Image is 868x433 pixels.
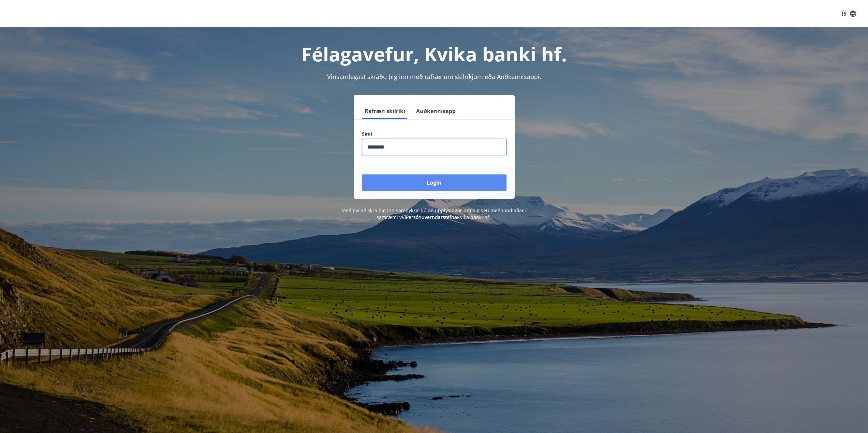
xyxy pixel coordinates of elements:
[838,7,860,20] button: ÍS
[406,214,457,220] a: Persónuverndarstefna
[362,130,506,137] label: Sími
[362,103,408,119] button: Rafræn skilríki
[341,207,527,220] span: Með því að skrá þig inn samþykkir þú að upplýsingar um þig séu meðhöndlaðar í samræmi við Kvika b...
[327,73,541,81] span: Vinsamlegast skráðu þig inn með rafrænum skilríkjum eða Auðkennisappi.
[362,174,506,191] button: Login
[197,41,672,67] h1: Félagavefur, Kvika banki hf.
[413,103,458,119] button: Auðkennisapp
